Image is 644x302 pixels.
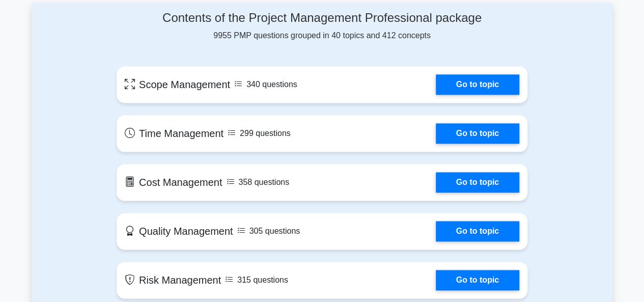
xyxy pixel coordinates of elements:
a: Go to topic [436,123,519,144]
a: Go to topic [436,74,519,95]
a: Go to topic [436,172,519,193]
a: Go to topic [436,221,519,241]
h4: Contents of the Project Management Professional package [117,11,527,25]
a: Go to topic [436,270,519,290]
div: 9955 PMP questions grouped in 40 topics and 412 concepts [117,11,527,42]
